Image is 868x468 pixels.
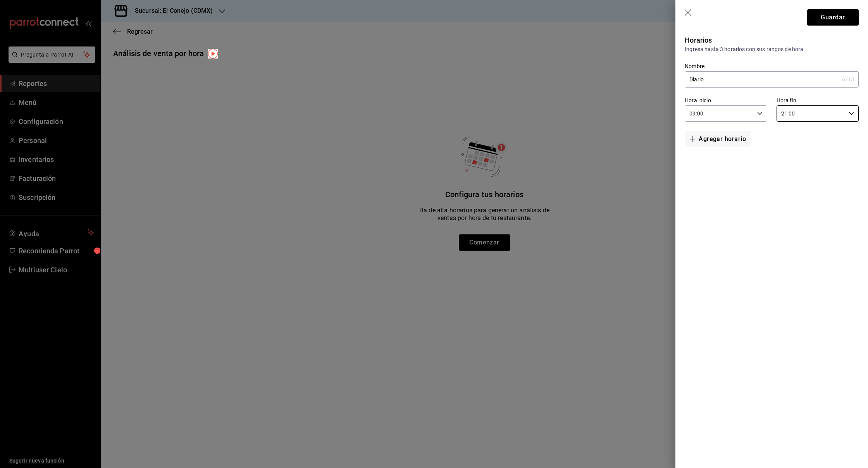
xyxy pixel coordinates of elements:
[685,131,751,147] button: Agregar horario
[685,35,859,45] p: Horarios
[685,45,859,53] p: Ingresa hasta 3 horarios con sus rangos de hora.
[685,64,859,69] label: Nombre
[208,49,218,58] img: Tooltip marker
[685,98,767,103] label: Hora inicio
[777,98,859,103] label: Hora fin
[842,76,854,83] div: 6 /15
[807,9,859,26] button: Guardar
